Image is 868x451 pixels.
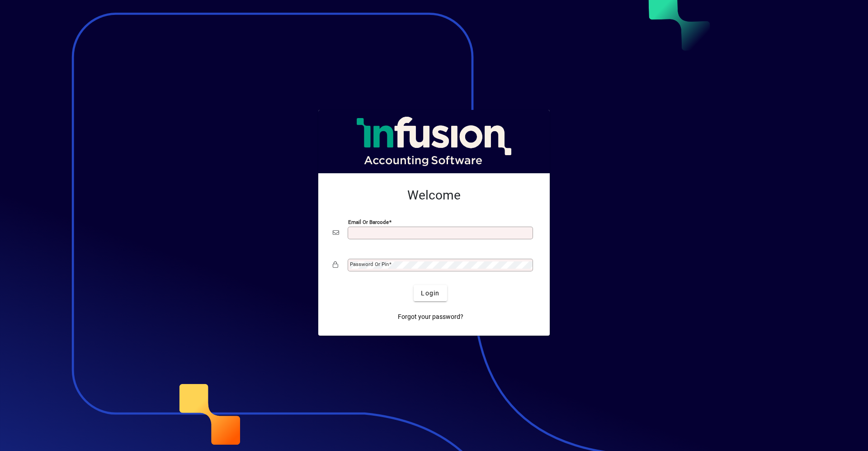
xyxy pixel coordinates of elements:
[394,309,467,325] a: Forgot your password?
[333,188,535,203] h2: Welcome
[398,312,463,322] span: Forgot your password?
[414,285,447,301] button: Login
[350,261,389,267] mat-label: Password or Pin
[421,289,439,298] span: Login
[348,219,389,225] mat-label: Email or Barcode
